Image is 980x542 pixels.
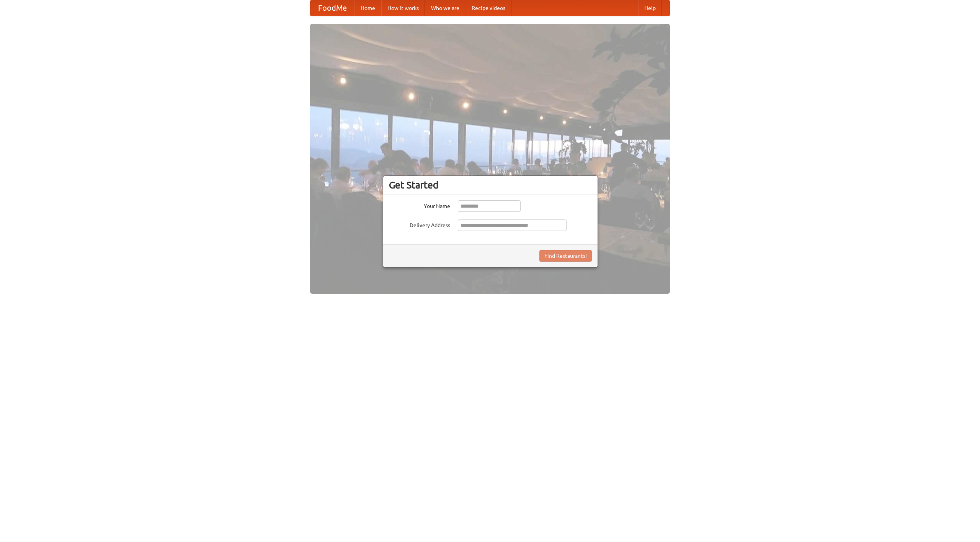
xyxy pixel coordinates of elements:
button: Find Restaurants! [539,250,592,262]
label: Delivery Address [389,219,450,229]
a: FoodMe [310,0,354,16]
a: How it works [381,0,425,16]
a: Home [354,0,381,16]
a: Who we are [425,0,465,16]
label: Your Name [389,200,450,210]
a: Recipe videos [465,0,511,16]
h3: Get Started [389,179,592,191]
a: Help [638,0,662,16]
